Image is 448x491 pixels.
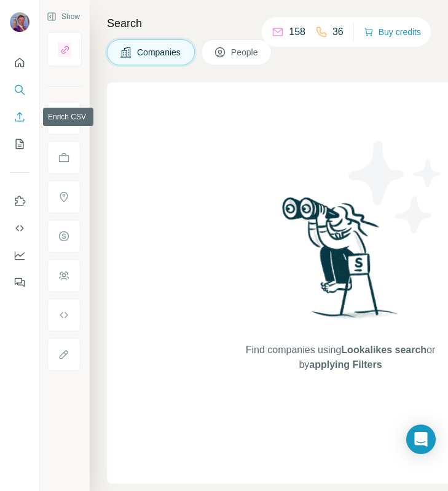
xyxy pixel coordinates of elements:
[10,133,29,155] button: My lists
[332,25,344,39] p: 36
[309,359,382,370] span: applying Filters
[277,194,404,331] img: Surfe Illustration - Woman searching with binoculars
[10,217,29,239] button: Use Surfe API
[406,425,436,454] div: Open Intercom Messenger
[10,106,29,128] button: Enrich CSV
[10,79,29,101] button: Search
[231,46,259,58] span: People
[10,52,29,74] button: Quick start
[107,15,433,32] h4: Search
[10,244,29,266] button: Dashboard
[364,23,421,41] button: Buy credits
[341,345,426,355] span: Lookalikes search
[242,343,439,372] span: Find companies using or by
[289,25,305,39] p: 158
[10,271,29,293] button: Feedback
[38,7,88,26] button: Show
[10,190,29,212] button: Use Surfe on LinkedIn
[10,12,29,32] img: Avatar
[137,46,182,58] span: Companies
